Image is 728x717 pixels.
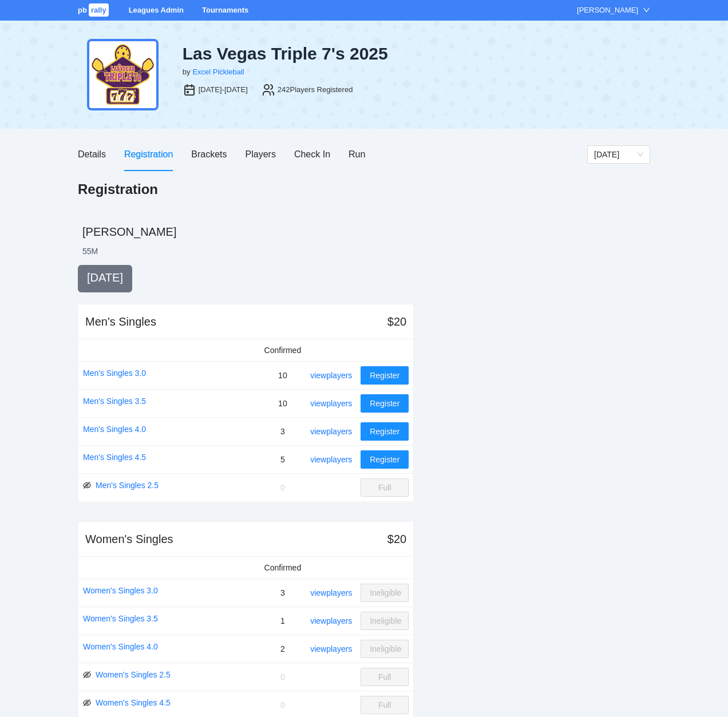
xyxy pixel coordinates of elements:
button: Ineligible [361,640,409,658]
a: Women's Singles 4.5 [96,696,171,709]
span: rally [89,3,109,17]
td: 3 [260,579,306,607]
span: Register [370,425,399,438]
span: Register [370,397,399,410]
a: Men's Singles 3.5 [83,395,146,407]
div: by [183,66,191,78]
a: Men's Singles 3.0 [83,367,146,379]
span: Register [370,369,399,382]
span: eye-invisible [83,481,91,489]
a: pbrally [78,6,110,14]
li: 55 M [82,245,98,257]
button: Register [361,422,409,441]
a: Excel Pickleball [192,68,244,76]
span: eye-invisible [83,671,91,679]
div: Details [78,147,106,161]
div: [DATE]-[DATE] [199,84,248,96]
a: Men's Singles 4.5 [83,451,146,464]
a: Women's Singles 4.0 [83,640,158,653]
a: view players [310,455,352,464]
td: 3 [260,417,306,445]
div: Las Vegas Triple 7's 2025 [183,43,450,64]
button: Register [361,450,409,469]
a: Tournaments [202,6,248,14]
button: Full [361,668,409,686]
a: view players [310,399,352,408]
span: Register [370,453,399,466]
td: 10 [260,361,306,389]
a: Women's Singles 2.5 [96,668,171,681]
div: [PERSON_NAME] [577,5,638,16]
div: Check In [294,147,330,161]
a: Leagues Admin [129,6,184,14]
span: Friday [594,146,643,163]
button: Register [361,366,409,385]
span: 0 [280,672,285,682]
a: Men's Singles 4.0 [83,423,146,435]
a: Women's Singles 3.0 [83,584,158,597]
a: view players [310,588,352,597]
a: view players [310,427,352,436]
button: Full [361,696,409,714]
td: 5 [260,445,306,473]
td: 10 [260,389,306,417]
span: pb [78,6,87,14]
button: Ineligible [361,584,409,602]
button: Full [361,478,409,497]
td: Confirmed [260,557,306,579]
span: eye-invisible [83,699,91,707]
span: down [643,6,650,14]
span: 0 [280,700,285,710]
div: Brackets [191,147,227,161]
img: tiple-sevens-24.png [87,39,159,110]
span: 0 [280,483,285,492]
div: $20 [387,314,406,330]
div: $20 [387,531,406,547]
button: Register [361,394,409,413]
span: [DATE] [87,271,123,284]
div: Run [349,147,365,161]
div: 242 Players Registered [278,84,353,96]
div: Registration [124,147,173,161]
td: Confirmed [260,339,306,362]
a: view players [310,371,352,380]
td: 1 [260,607,306,635]
h1: Registration [78,180,158,199]
a: view players [310,616,352,625]
a: view players [310,644,352,653]
div: Players [246,147,276,161]
td: 2 [260,635,306,663]
a: Men's Singles 2.5 [96,479,159,492]
h2: [PERSON_NAME] [82,224,650,240]
a: Women's Singles 3.5 [83,612,158,625]
button: Ineligible [361,612,409,630]
div: Women's Singles [85,531,173,547]
div: Men's Singles [85,314,156,330]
